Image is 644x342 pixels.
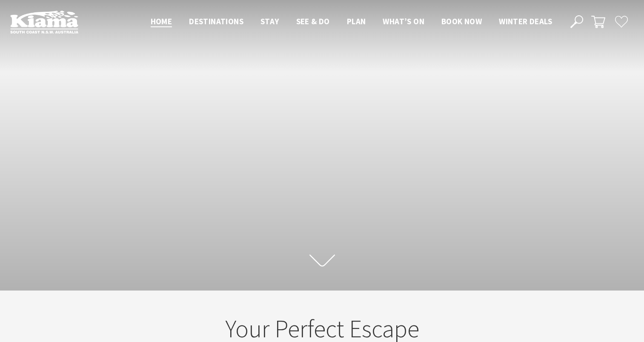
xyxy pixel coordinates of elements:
[347,16,366,26] span: Plan
[383,16,424,26] span: What’s On
[296,16,330,26] span: See & Do
[142,15,561,29] nav: Main Menu
[260,16,279,26] span: Stay
[10,10,78,34] img: Kiama Logo
[189,16,243,26] span: Destinations
[151,16,172,26] span: Home
[499,16,552,26] span: Winter Deals
[441,16,482,26] span: Book now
